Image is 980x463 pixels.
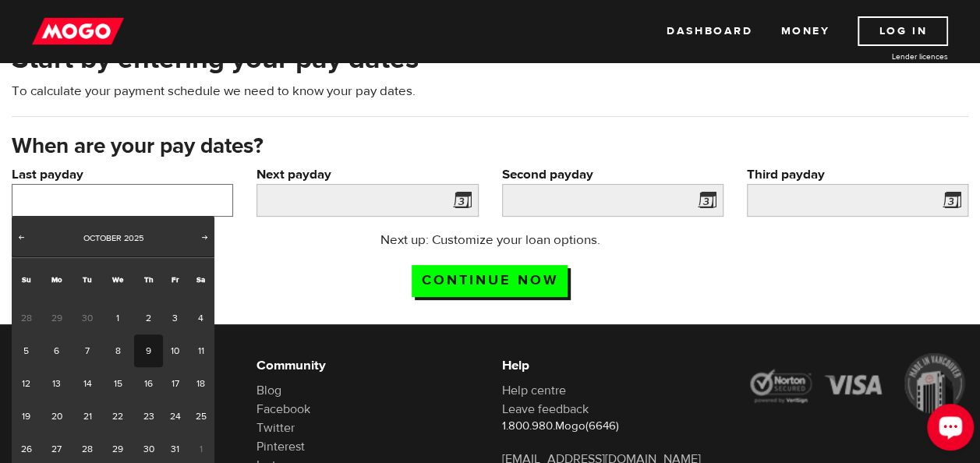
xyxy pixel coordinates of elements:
[187,302,214,334] a: 4
[858,16,948,46] a: Log In
[12,43,968,76] h2: Start by entering your pay dates
[502,356,724,375] h6: Help
[12,367,41,400] a: 12
[163,400,187,433] a: 24
[915,398,980,463] iframe: LiveChat chat widget
[667,16,752,46] a: Dashboard
[41,400,73,433] a: 20
[256,439,305,454] a: Pinterest
[15,231,27,243] span: Prev
[102,367,134,400] a: 15
[256,401,310,417] a: Facebook
[73,367,101,400] a: 14
[831,51,948,62] a: Lender licences
[73,302,101,334] span: 30
[187,367,214,400] a: 18
[256,165,478,184] label: Next payday
[102,302,134,334] a: 1
[780,16,830,46] a: Money
[256,420,295,436] a: Twitter
[32,16,124,46] img: mogo_logo-11ee424be714fa7cbb0f0f49df9e16ec.png
[13,231,29,246] a: Prev
[502,419,724,434] p: 1.800.980.Mogo(6646)
[124,232,143,244] span: 2025
[22,274,31,285] span: Sunday
[83,232,122,244] span: October
[502,165,724,184] label: Second payday
[12,302,41,334] span: 28
[41,302,73,334] span: 29
[747,165,968,184] label: Third payday
[12,400,41,433] a: 19
[163,302,187,334] a: 3
[163,367,187,400] a: 17
[256,383,281,398] a: Blog
[163,334,187,367] a: 10
[41,334,73,367] a: 6
[502,401,589,417] a: Leave feedback
[73,334,101,367] a: 7
[144,274,154,285] span: Thursday
[83,274,92,285] span: Tuesday
[172,274,179,285] span: Friday
[412,265,568,297] input: Continue now
[134,400,163,433] a: 23
[134,302,163,334] a: 2
[12,334,41,367] a: 5
[51,274,62,285] span: Monday
[196,274,205,285] span: Saturday
[112,274,123,285] span: Wednesday
[502,383,566,398] a: Help centre
[73,400,101,433] a: 21
[12,134,968,159] h3: When are your pay dates?
[102,400,134,433] a: 22
[12,82,968,101] p: To calculate your payment schedule we need to know your pay dates.
[187,334,214,367] a: 11
[187,400,214,433] a: 25
[199,231,211,243] span: Next
[102,334,134,367] a: 8
[41,367,73,400] a: 13
[256,356,478,375] h6: Community
[338,231,642,249] p: Next up: Customize your loan options.
[747,353,968,412] img: legal-icons-92a2ffecb4d32d839781d1b4e4802d7b.png
[197,231,213,246] a: Next
[134,334,163,367] a: 9
[12,165,233,184] label: Last payday
[134,367,163,400] a: 16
